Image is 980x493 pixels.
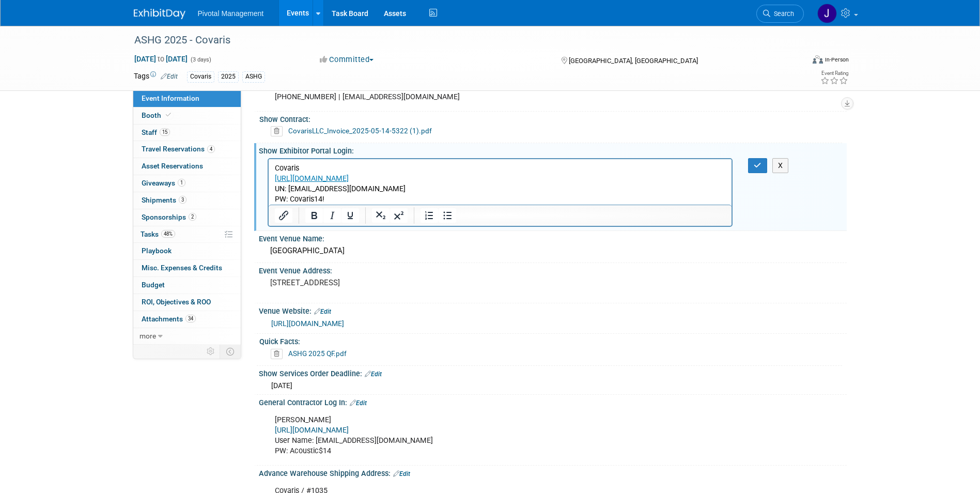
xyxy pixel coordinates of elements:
a: more [133,328,241,345]
a: Search [756,5,804,23]
span: Event Information [142,94,199,102]
a: Travel Reservations4 [133,141,241,158]
span: to [156,55,166,63]
div: Event Venue Name: [259,231,847,244]
div: In-Person [825,56,849,64]
button: Insert/edit link [275,208,292,223]
span: Booth [142,111,173,119]
div: Quick Facts: [259,334,842,347]
span: Travel Reservations [142,145,215,153]
div: Show Exhibitor Portal Login: [259,143,847,156]
span: 15 [160,128,170,136]
a: CovarisLLC_Invoice_2025-05-14-5322 (1).pdf [288,127,432,135]
a: Event Information [133,90,241,107]
iframe: Rich Text Area [269,159,732,205]
span: Attachments [142,315,196,323]
a: Attachments34 [133,311,241,328]
a: Tasks48% [133,226,241,243]
td: Personalize Event Tab Strip [202,345,220,358]
a: Booth [133,107,241,124]
span: Playbook [142,246,172,255]
button: Superscript [390,208,408,223]
button: Subscript [372,208,390,223]
button: Bold [305,208,323,223]
span: [DATE] [271,381,292,390]
div: Event Format [743,54,849,69]
a: Playbook [133,243,241,259]
a: Edit [161,73,178,80]
a: Budget [133,277,241,294]
span: Asset Reservations [142,162,203,170]
span: Giveaways [142,179,185,187]
div: General Contractor Log In: [259,395,847,408]
img: Jessica Gatton [817,4,837,23]
td: Toggle Event Tabs [220,345,241,358]
a: Shipments3 [133,192,241,209]
div: ASHG [242,71,265,82]
span: [DATE] [DATE] [134,54,188,64]
a: Staff15 [133,125,241,141]
a: Delete attachment? [271,128,287,135]
a: ROI, Objectives & ROO [133,294,241,311]
span: ROI, Objectives & ROO [142,298,211,306]
a: [URL][DOMAIN_NAME] [271,319,344,328]
span: 2 [189,213,196,221]
span: 4 [207,145,215,153]
a: Edit [365,371,382,378]
a: Giveaways1 [133,175,241,192]
span: more [139,332,156,340]
span: 3 [179,196,186,204]
span: [GEOGRAPHIC_DATA], [GEOGRAPHIC_DATA] [569,57,698,65]
div: 2025 [218,71,239,82]
img: Format-Inperson.png [813,55,823,64]
div: ASHG 2025 - Covaris [131,31,788,50]
a: ASHG 2025 QF.pdf [288,349,347,358]
button: Italic [323,208,341,223]
i: Booth reservation complete [166,112,171,118]
div: Covaris [187,71,214,82]
span: Search [770,10,794,18]
span: 34 [185,315,196,322]
button: Bullet list [439,208,456,223]
td: Tags [134,71,178,83]
div: Event Venue Address: [259,263,847,276]
a: Misc. Expenses & Credits [133,260,241,276]
span: Misc. Expenses & Credits [142,264,222,272]
a: Asset Reservations [133,158,241,175]
div: [GEOGRAPHIC_DATA] [267,243,839,259]
div: Event Rating [820,71,848,76]
span: Tasks [141,230,175,238]
span: Pivotal Management [198,9,264,18]
button: Underline [341,208,359,223]
a: Edit [350,399,367,407]
button: Numbered list [421,208,438,223]
button: X [772,158,789,173]
div: Show Contract: [259,112,842,125]
span: (3 days) [190,56,211,63]
img: ExhibitDay [134,9,185,19]
div: Show Services Order Deadline: [259,366,847,379]
span: Sponsorships [142,213,196,221]
a: Edit [393,470,410,477]
div: Advance Warehouse Shipping Address: [259,466,847,479]
pre: [STREET_ADDRESS] [270,278,492,287]
span: Budget [142,281,165,289]
a: Edit [314,308,331,315]
button: Committed [316,54,378,65]
div: [PERSON_NAME] User Name: [EMAIL_ADDRESS][DOMAIN_NAME] PW: Acoustic$14 [268,410,733,461]
span: Staff [142,128,170,136]
span: Shipments [142,196,186,204]
span: 48% [161,230,175,238]
span: 1 [178,179,185,187]
a: Sponsorships2 [133,209,241,226]
a: [URL][DOMAIN_NAME] [275,426,349,435]
div: Venue Website: [259,303,847,317]
a: Delete attachment? [271,350,287,358]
